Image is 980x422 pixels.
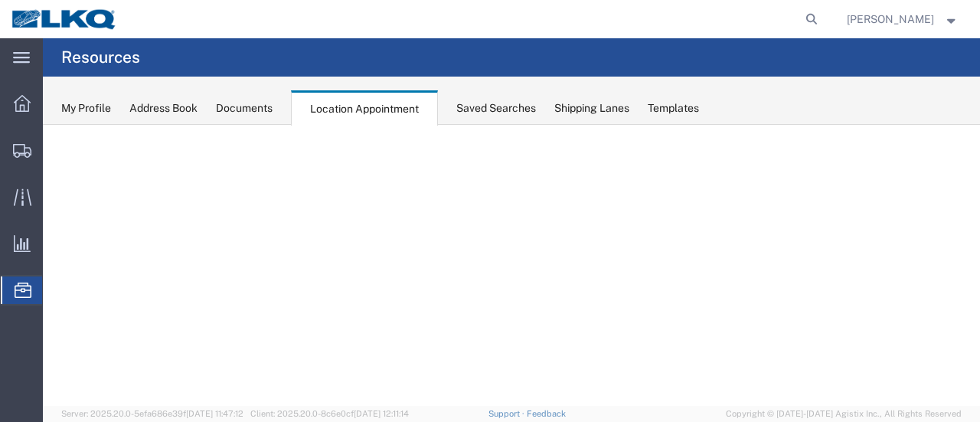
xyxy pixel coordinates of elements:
span: Copyright © [DATE]-[DATE] Agistix Inc., All Rights Reserved [726,407,962,420]
span: Server: 2025.20.0-5efa686e39f [61,409,243,418]
div: My Profile [61,100,111,116]
span: Client: 2025.20.0-8c6e0cf [250,409,409,418]
span: Sopha Sam [847,11,934,28]
iframe: FS Legacy Container [43,125,980,406]
div: Shipping Lanes [554,100,629,116]
span: [DATE] 11:47:12 [186,409,243,418]
a: Feedback [527,409,566,418]
img: logo [11,8,118,31]
div: Address Book [129,100,198,116]
span: [DATE] 12:11:14 [354,409,409,418]
h4: Resources [61,38,140,77]
button: [PERSON_NAME] [846,10,959,28]
a: Support [488,409,527,418]
div: Location Appointment [291,90,438,126]
div: Documents [216,100,273,116]
div: Templates [648,100,699,116]
div: Saved Searches [456,100,536,116]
